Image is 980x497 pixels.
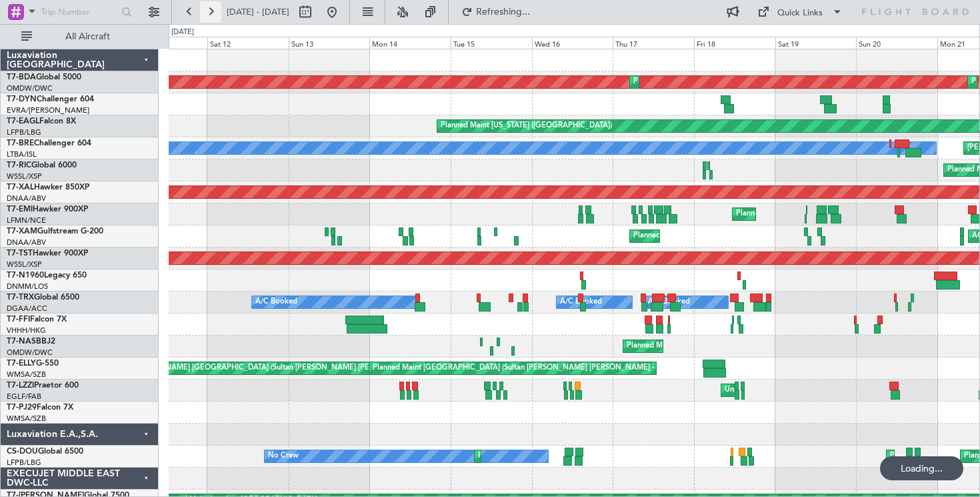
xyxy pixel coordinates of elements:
a: T7-PJ29Falcon 7X [7,404,73,412]
a: OMDW/DWC [7,348,53,358]
span: T7-N1960 [7,272,44,280]
button: All Aircraft [15,26,145,47]
a: T7-RICGlobal 6000 [7,161,77,169]
div: Fri 18 [694,37,775,49]
div: Planned Maint Abuja ([PERSON_NAME] Intl) [627,336,777,356]
input: Trip Number [41,2,117,22]
span: T7-TST [7,250,33,258]
a: EVRA/[PERSON_NAME] [7,105,89,115]
a: T7-EMIHawker 900XP [7,205,88,213]
span: T7-EMI [7,205,33,213]
span: Refreshing... [475,7,531,17]
a: T7-XALHawker 850XP [7,183,89,191]
span: T7-LZZI [7,382,34,390]
div: Thu 17 [613,37,694,49]
a: WMSA/SZB [7,414,46,424]
a: T7-FFIFalcon 7X [7,316,67,324]
div: Wed 16 [532,37,613,49]
div: Planned Maint [US_STATE] ([GEOGRAPHIC_DATA]) [441,116,612,136]
div: Planned Maint [GEOGRAPHIC_DATA] (Sultan [PERSON_NAME] [PERSON_NAME] - Subang) [373,358,683,378]
a: WMSA/SZB [7,370,46,380]
a: T7-DYNChallenger 604 [7,95,94,103]
div: Planned Maint [478,446,527,466]
div: Planned Maint Abuja ([PERSON_NAME] Intl) [633,226,783,246]
a: T7-XAMGulfstream G-200 [7,227,103,235]
a: DNAA/ABV [7,193,46,203]
div: Unplanned Maint [GEOGRAPHIC_DATA] ([GEOGRAPHIC_DATA]) [725,380,944,400]
div: [DATE] [171,27,194,38]
span: T7-ELLY [7,360,36,368]
span: T7-PJ29 [7,404,37,412]
a: T7-TRXGlobal 6500 [7,294,79,302]
span: T7-FFI [7,316,30,324]
div: Quick Links [777,7,823,20]
button: Quick Links [751,1,849,23]
div: Mon 14 [369,37,451,49]
div: Sat 19 [775,37,857,49]
div: A/C Booked [255,292,297,312]
div: Tue 15 [451,37,532,49]
a: CS-DOUGlobal 6500 [7,448,83,456]
a: LFMN/NCE [7,215,46,225]
a: T7-EAGLFalcon 8X [7,117,76,125]
div: Planned Maint [PERSON_NAME] [736,204,847,224]
span: T7-BDA [7,73,36,81]
button: Refreshing... [455,1,535,23]
span: CS-DOU [7,448,38,456]
span: T7-RIC [7,161,31,169]
a: DNAA/ABV [7,237,46,247]
a: LFPB/LBG [7,127,41,137]
span: T7-XAM [7,227,37,235]
a: WSSL/XSP [7,171,42,181]
a: LTBA/ISL [7,149,37,159]
div: Sun 20 [856,37,937,49]
a: T7-BDAGlobal 5000 [7,73,81,81]
span: T7-TRX [7,294,34,302]
a: T7-LZZIPraetor 600 [7,382,79,390]
span: [DATE] - [DATE] [227,6,289,18]
a: EGLF/FAB [7,392,41,402]
a: T7-BREChallenger 604 [7,139,91,147]
div: No Crew [268,446,299,466]
div: Sun 13 [289,37,370,49]
a: LFPB/LBG [7,458,41,468]
div: Sat 12 [207,37,289,49]
a: T7-ELLYG-550 [7,360,59,368]
div: [PERSON_NAME] [GEOGRAPHIC_DATA] (Sultan [PERSON_NAME] [PERSON_NAME] - Subang) [129,358,452,378]
span: T7-BRE [7,139,34,147]
div: Planned Maint Dubai (Al Maktoum Intl) [633,72,765,92]
a: DGAA/ACC [7,304,47,314]
a: OMDW/DWC [7,83,53,93]
a: T7-TSTHawker 900XP [7,250,88,258]
div: A/C Booked [648,292,690,312]
span: T7-NAS [7,338,36,346]
a: T7-N1960Legacy 650 [7,272,87,280]
a: VHHH/HKG [7,326,46,336]
span: T7-EAGL [7,117,39,125]
a: WSSL/XSP [7,260,42,270]
div: A/C Booked [560,292,602,312]
div: Loading... [880,456,963,480]
a: DNMM/LOS [7,282,48,292]
span: All Aircraft [35,32,141,41]
a: T7-NASBBJ2 [7,338,55,346]
span: T7-DYN [7,95,37,103]
span: T7-XAL [7,183,34,191]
